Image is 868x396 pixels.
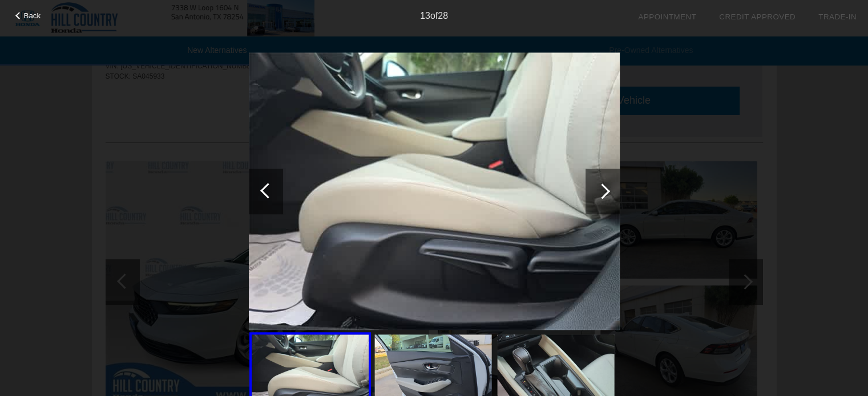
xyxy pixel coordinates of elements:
[818,13,857,21] a: Trade-In
[438,11,448,21] span: 28
[24,11,41,20] span: Back
[420,11,430,21] span: 13
[719,13,796,21] a: Credit Approved
[638,13,696,21] a: Appointment
[249,52,620,330] img: 41856eda81edb085c4ad6a5ba3693a0ax.jpg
